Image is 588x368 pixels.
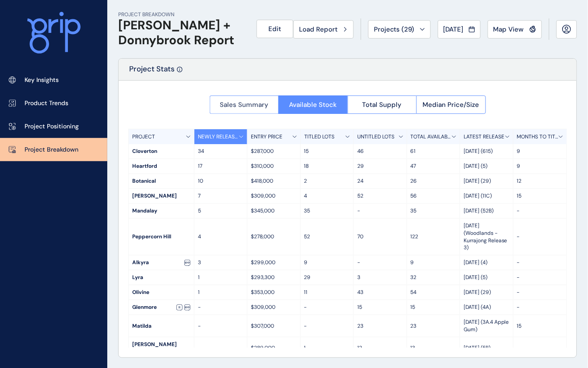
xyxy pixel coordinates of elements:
p: Project Stats [129,64,175,80]
p: 3 [198,259,243,266]
p: LATEST RELEASE [464,133,504,141]
p: 9 [517,163,563,170]
p: [DATE] (5) [464,274,509,281]
p: - [517,344,563,352]
p: [DATE] (615) [464,148,509,155]
p: 4 [198,233,243,241]
p: $309,000 [251,192,296,200]
p: TITLED LOTS [304,133,334,141]
p: 47 [411,163,456,170]
h1: [PERSON_NAME] + Donnybrook Report [118,18,246,47]
p: $345,000 [251,207,296,215]
p: - [357,207,403,215]
p: Product Trends [25,99,68,108]
p: 54 [411,289,456,296]
p: 10 [198,177,243,185]
p: 29 [357,163,403,170]
p: 9 [304,259,350,266]
p: $299,000 [251,259,296,266]
p: [DATE] (5B) [464,344,509,352]
p: 70 [357,233,403,241]
p: $310,000 [251,163,296,170]
p: 35 [411,207,456,215]
div: Alkyra [129,255,194,270]
p: - [517,304,563,311]
p: 15 [357,304,403,311]
p: 43 [357,289,403,296]
p: $287,000 [251,148,296,155]
p: [DATE] (5) [464,163,509,170]
span: Load Report [299,25,338,34]
button: Sales Summary [210,96,279,114]
p: 26 [411,177,456,185]
p: - [517,289,563,296]
div: [PERSON_NAME] [129,337,194,359]
p: [DATE] (29) [464,177,509,185]
div: Botanical [129,174,194,188]
p: 13 [411,344,456,352]
span: Projects ( 29 ) [374,25,415,34]
button: Projects (29) [368,20,431,39]
p: PROJECT [132,133,155,141]
p: MONTHS TO TITLE [517,133,559,141]
p: 17 [198,163,243,170]
p: 34 [198,148,243,155]
button: Load Report [293,20,354,39]
p: 23 [411,322,456,330]
p: 15 [517,322,563,330]
p: - [517,233,563,241]
p: [DATE] (Woodlands - Kurrajong Release 3) [464,222,509,251]
div: Mandalay [129,204,194,218]
p: [DATE] (29) [464,289,509,296]
p: 122 [411,233,456,241]
p: 1 [198,274,243,281]
p: 2 [304,177,350,185]
p: $309,000 [251,304,296,311]
span: Median Price/Size [423,100,479,109]
p: 1 [304,344,350,352]
div: Heartford [129,159,194,173]
button: Total Supply [348,96,417,114]
p: $293,300 [251,274,296,281]
p: 15 [304,148,350,155]
p: $307,000 [251,322,296,330]
p: - [517,274,563,281]
p: - [198,304,243,311]
p: 12 [517,177,563,185]
p: - [198,322,243,330]
p: 24 [357,177,403,185]
p: Project Positioning [25,122,79,131]
div: Cloverton [129,144,194,159]
p: $278,000 [251,233,296,241]
p: $289,000 [251,344,296,352]
span: Map View [493,25,524,34]
p: - [357,259,403,266]
p: 52 [357,192,403,200]
p: PROJECT BREAKDOWN [118,11,246,18]
button: [DATE] [438,20,481,39]
p: $353,000 [251,289,296,296]
p: 35 [304,207,350,215]
p: 9 [411,259,456,266]
button: Median Price/Size [416,96,486,114]
p: 3 [357,274,403,281]
p: [DATE] (52B) [464,207,509,215]
p: 18 [304,163,350,170]
p: [DATE] (4A) [464,304,509,311]
p: 1 [198,289,243,296]
p: 11 [304,289,350,296]
p: 46 [357,148,403,155]
div: Lyra [129,270,194,285]
p: 12 [357,344,403,352]
div: Peppercorn Hill [129,230,194,244]
p: ENTRY PRICE [251,133,282,141]
div: [PERSON_NAME] [129,189,194,203]
span: Sales Summary [220,100,268,109]
div: Glenmore [129,300,194,315]
p: - [198,344,243,352]
p: NEWLY RELEASED [198,133,239,141]
p: 7 [198,192,243,200]
p: 56 [411,192,456,200]
p: - [517,259,563,266]
span: Edit [269,25,282,33]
